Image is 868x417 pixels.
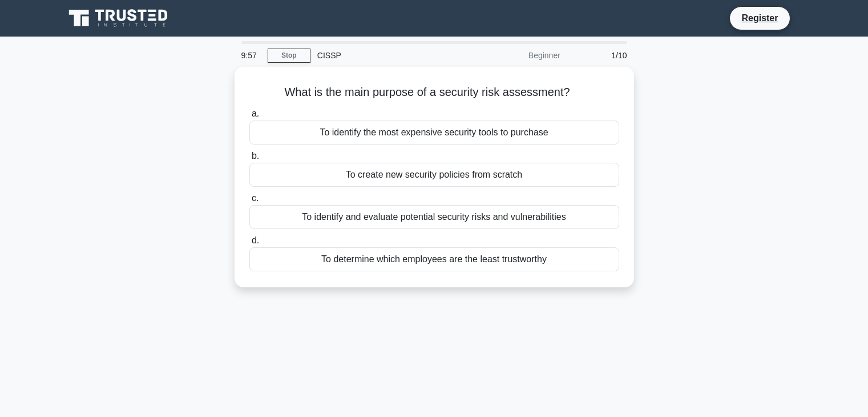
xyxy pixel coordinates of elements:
[252,109,259,118] span: a.
[252,151,259,161] span: b.
[249,163,619,187] div: To create new security policies from scratch
[249,121,619,145] div: To identify the most expensive security tools to purchase
[252,193,259,203] span: c.
[268,49,310,63] a: Stop
[249,247,619,271] div: To determine which employees are the least trustworthy
[310,44,467,67] div: CISSP
[235,44,268,67] div: 9:57
[567,44,634,67] div: 1/10
[734,11,785,25] a: Register
[252,235,259,245] span: d.
[249,205,619,229] div: To identify and evaluate potential security risks and vulnerabilities
[467,44,567,67] div: Beginner
[248,85,620,100] h5: What is the main purpose of a security risk assessment?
